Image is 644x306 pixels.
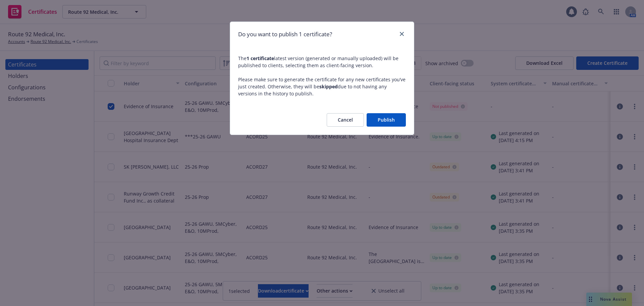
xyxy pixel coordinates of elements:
button: Cancel [327,113,364,127]
p: Please make sure to generate the certificate for any new certificates you’ve just created. Otherw... [238,76,406,97]
button: Publish [367,113,406,127]
p: The latest version (generated or manually uploaded) will be published to clients, selecting them ... [238,55,406,69]
b: skipped [319,83,338,90]
b: 1 certificate [247,55,274,61]
a: close [398,30,406,38]
h1: Do you want to publish 1 certificate? [238,30,332,39]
